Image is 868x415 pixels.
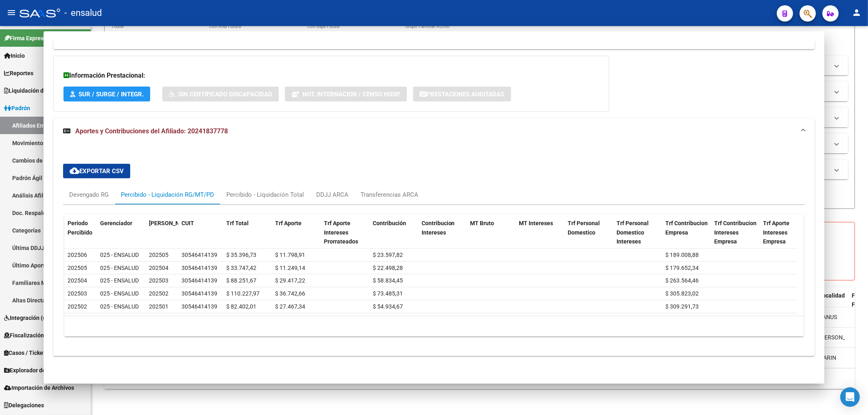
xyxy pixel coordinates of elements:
span: - ensalud [64,4,102,22]
span: Aportes y Contribuciones del Afiliado: 20241837778 [75,127,228,135]
span: $ 73.485,31 [373,290,403,297]
div: 30546414139 [181,289,217,298]
div: 30546414139 [181,276,217,285]
span: $ 189.008,88 [666,252,699,258]
span: Inicio [4,51,25,60]
datatable-header-cell: CUIT [178,215,223,250]
span: Not. Internacion / Censo Hosp. [302,91,400,98]
div: 30546414139 [181,263,217,273]
span: Trf Total [226,220,249,226]
span: Padrón [4,104,30,113]
span: CUIT [181,220,194,226]
button: Exportar CSV [63,164,130,178]
span: Trf Contribucion Empresa [666,220,708,236]
span: Trf Personal Domestico [568,220,600,236]
span: Contribucion Intereses [422,220,455,236]
datatable-header-cell: Trf Aporte Intereses Prorrateados [321,215,370,250]
div: Open Intercom Messenger [840,387,860,407]
span: Importación de Archivos [4,383,74,392]
span: 202505 [149,252,168,258]
div: DDJJ ARCA [316,190,348,199]
span: 202504 [68,277,87,284]
span: Trf Aporte [275,220,302,226]
span: MT Bruto [470,220,494,226]
mat-icon: person [852,8,861,17]
span: Reportes [4,69,33,78]
span: $ 54.934,67 [373,303,403,310]
span: SUR / SURGE / INTEGR. [79,91,144,98]
span: Fiscalización RG [4,331,53,340]
span: Período Percibido [68,220,92,236]
span: Trf Aporte Intereses Prorrateados [324,220,358,245]
span: $ 88.251,67 [226,277,256,284]
span: 202502 [68,303,87,310]
div: Devengado RG [69,190,109,199]
button: Sin Certificado Discapacidad [162,87,279,102]
datatable-header-cell: Trf Contribucion Empresa [662,215,711,250]
span: 202502 [149,290,168,297]
datatable-header-cell: Trf Total [223,215,272,250]
span: $ 305.823,02 [666,290,699,297]
datatable-header-cell: Período Devengado [146,215,178,250]
span: $ 11.249,14 [275,265,305,271]
span: LANUS [819,314,837,320]
span: Explorador de Archivos [4,366,69,375]
span: Localidad [819,292,845,299]
span: $ 36.742,66 [275,290,305,297]
span: Liquidación de Convenios [4,86,75,95]
span: 025 - ENSALUD [100,252,139,258]
datatable-header-cell: Contribucion Intereses [418,215,467,250]
button: Prestaciones Auditadas [413,87,511,102]
button: Not. Internacion / Censo Hosp. [285,87,407,102]
span: Firma Express [4,34,46,43]
span: $ 29.417,22 [275,277,305,284]
span: $ 33.747,42 [226,265,256,271]
div: 30546414139 [181,250,217,260]
div: Transferencias ARCA [361,190,418,199]
span: 025 - ENSALUD [100,290,139,297]
datatable-header-cell: MT Bruto [467,215,516,250]
span: Integración (discapacidad) [4,313,79,322]
span: 202503 [149,277,168,284]
mat-icon: menu [7,8,16,17]
span: 025 - ENSALUD [100,277,139,284]
span: $ 23.597,82 [373,252,403,258]
span: $ 27.467,34 [275,303,305,310]
span: MT Intereses [519,220,553,226]
span: Contribución [373,220,406,226]
span: 025 - ENSALUD [100,265,139,271]
div: Percibido - Liquidación Total [226,190,304,199]
span: 202504 [149,265,168,271]
span: $ 11.798,91 [275,252,305,258]
div: Percibido - Liquidación RG/MT/PD [121,190,214,199]
datatable-header-cell: Trf Personal Domestico Intereses [614,215,662,250]
span: 202501 [149,303,168,310]
span: $ 309.291,73 [666,303,699,310]
datatable-header-cell: Gerenciador [97,215,146,250]
datatable-header-cell: Trf Aporte Intereses Empresa [760,215,809,250]
span: Trf Aporte Intereses Empresa [763,220,790,245]
span: $ 179.652,34 [666,265,699,271]
button: SUR / SURGE / INTEGR. [63,87,150,102]
span: 202506 [68,252,87,258]
span: Prestaciones Auditadas [426,91,505,98]
span: Sin Certificado Discapacidad [178,91,272,98]
span: [PERSON_NAME] [149,220,193,226]
datatable-header-cell: Trf Aporte [272,215,321,250]
span: [PERSON_NAME] [819,334,863,341]
mat-expansion-panel-header: Aportes y Contribuciones del Afiliado: 20241837778 [53,118,815,144]
datatable-header-cell: Trf Personal Domestico [565,215,614,250]
span: 025 - ENSALUD [100,303,139,310]
div: Aportes y Contribuciones del Afiliado: 20241837778 [53,144,815,356]
span: Exportar CSV [70,167,124,175]
h3: Información Prestacional: [63,71,599,80]
datatable-header-cell: Contribución [370,215,418,250]
span: Trf Personal Domestico Intereses [617,220,649,245]
div: 30546414139 [181,302,217,311]
span: Casos / Tickets [4,348,48,357]
span: GARIN [819,354,836,361]
span: $ 58.834,45 [373,277,403,284]
span: Trf Contribucion Intereses Empresa [715,220,757,245]
datatable-header-cell: MT Intereses [516,215,565,250]
span: 202505 [68,265,87,271]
